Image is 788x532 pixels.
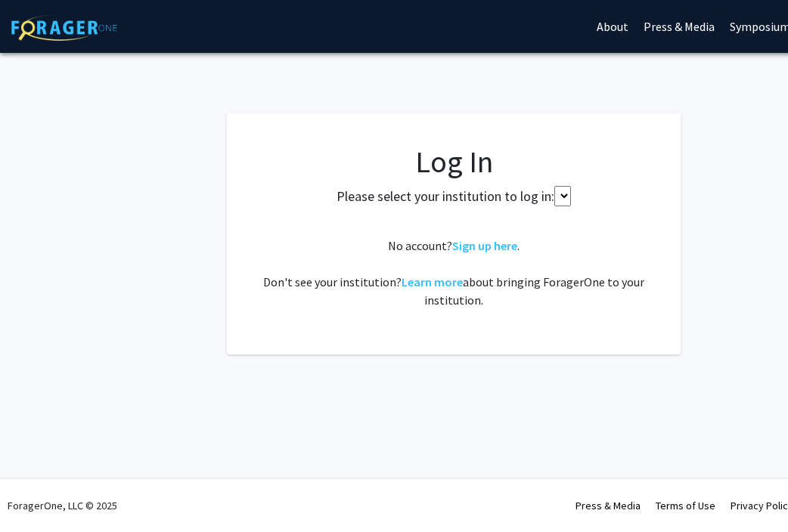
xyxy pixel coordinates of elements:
div: No account? . Don't see your institution? about bringing ForagerOne to your institution. [257,237,650,309]
a: Press & Media [575,499,641,512]
div: ForagerOne, LLC © 2025 [8,479,117,532]
img: ForagerOne Logo [11,14,117,41]
a: Learn more about bringing ForagerOne to your institution [402,274,463,289]
label: Please select your institution to log in: [337,186,554,206]
a: Terms of Use [656,499,715,512]
a: Sign up here [452,238,517,253]
h1: Log In [257,144,650,180]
